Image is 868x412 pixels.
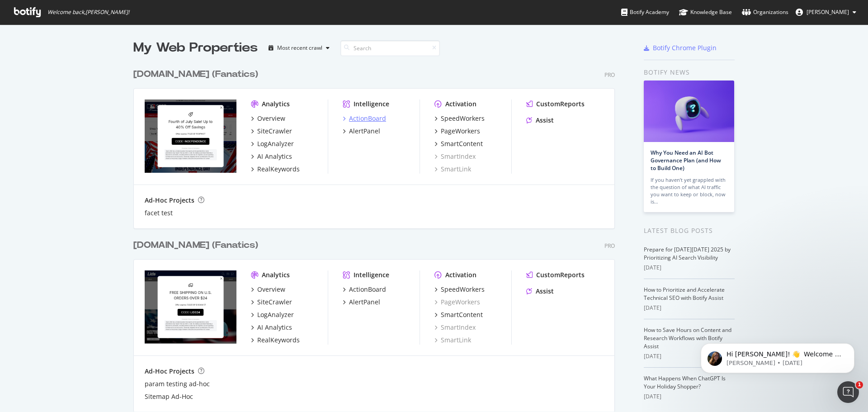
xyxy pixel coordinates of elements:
div: AI Analytics [257,152,292,161]
button: Most recent crawl [265,41,333,55]
a: How to Save Hours on Content and Research Workflows with Botify Assist [644,326,731,350]
div: [DATE] [644,264,735,272]
div: Ad-Hoc Projects [145,367,194,376]
div: Latest Blog Posts [644,226,735,236]
a: RealKeywords [251,165,300,174]
div: [DOMAIN_NAME] (Fanatics) [133,239,258,252]
span: Hi [PERSON_NAME]! 👋 Welcome to Botify chat support! Have a question? Reply to this message and ou... [39,26,156,78]
a: What Happens When ChatGPT Is Your Holiday Shopper? [644,374,726,390]
a: Assist [526,287,554,296]
div: grid [133,57,622,412]
iframe: Intercom live chat [837,381,859,403]
a: SmartContent [434,310,483,319]
a: Overview [251,285,285,294]
div: Pro [604,242,615,250]
div: [DOMAIN_NAME] (Fanatics) [133,68,258,81]
a: Sitemap Ad-Hoc [145,392,193,401]
div: Most recent crawl [277,45,322,51]
div: ActionBoard [349,114,386,123]
a: SmartLink [434,336,471,345]
a: RealKeywords [251,336,300,345]
a: param testing ad-hoc [145,379,210,388]
div: Intelligence [354,99,389,109]
div: [DATE] [644,352,735,360]
div: [DATE] [644,304,735,312]
a: SpeedWorkers [434,114,485,123]
a: LogAnalyzer [251,139,294,148]
a: AI Analytics [251,323,292,332]
a: AlertPanel [343,298,380,307]
div: Knowledge Base [679,8,732,17]
button: [PERSON_NAME] [788,5,863,19]
a: ActionBoard [343,285,386,294]
div: ActionBoard [349,285,386,294]
div: SpeedWorkers [441,114,485,123]
div: SmartContent [441,310,483,319]
div: Botify Academy [621,8,669,17]
div: Overview [257,114,285,123]
div: SiteCrawler [257,298,292,307]
div: LogAnalyzer [257,310,294,319]
div: Analytics [262,99,290,109]
a: PageWorkers [434,127,480,136]
a: [DOMAIN_NAME] (Fanatics) [133,68,262,81]
div: Botify Chrome Plugin [653,43,717,52]
a: SiteCrawler [251,127,292,136]
a: facet test [145,208,173,218]
div: Ad-Hoc Projects [145,196,194,205]
a: AI Analytics [251,152,292,161]
div: LogAnalyzer [257,139,294,148]
a: Why You Need an AI Bot Governance Plan (and How to Build One) [651,149,721,172]
a: SiteCrawler [251,298,292,307]
div: If you haven’t yet grappled with the question of what AI traffic you want to keep or block, now is… [651,176,727,205]
a: Overview [251,114,285,123]
input: Search [340,40,440,56]
div: RealKeywords [257,336,300,345]
div: Assist [536,116,554,125]
div: [DATE] [644,393,735,401]
div: AI Analytics [257,323,292,332]
a: How to Prioritize and Accelerate Technical SEO with Botify Assist [644,286,725,302]
a: AlertPanel [343,127,380,136]
div: CustomReports [536,99,585,109]
a: Prepare for [DATE][DATE] 2025 by Prioritizing AI Search Visibility [644,246,731,261]
div: RealKeywords [257,165,300,174]
div: Overview [257,285,285,294]
a: SmartIndex [434,323,476,332]
div: AlertPanel [349,127,380,136]
a: SpeedWorkers [434,285,485,294]
div: Activation [445,99,476,109]
div: Organizations [742,8,788,17]
div: SmartContent [441,139,483,148]
div: Activation [445,270,476,279]
span: 1 [856,381,863,388]
a: SmartIndex [434,152,476,161]
span: Welcome back, [PERSON_NAME] ! [47,9,129,16]
span: Ben Danzis [807,8,849,16]
a: PageWorkers [434,298,480,307]
div: SpeedWorkers [441,285,485,294]
div: SiteCrawler [257,127,292,136]
div: AlertPanel [349,298,380,307]
a: ActionBoard [343,114,386,123]
div: PageWorkers [441,127,480,136]
a: SmartLink [434,165,471,174]
a: LogAnalyzer [251,310,294,319]
div: Pro [604,71,615,79]
a: CustomReports [526,270,585,279]
a: Assist [526,116,554,125]
a: SmartContent [434,139,483,148]
iframe: Intercom notifications message [687,324,868,388]
div: Analytics [262,270,290,279]
p: Message from Laura, sent 3w ago [39,35,156,43]
img: MLBshop.com [145,99,236,173]
div: CustomReports [536,270,585,279]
